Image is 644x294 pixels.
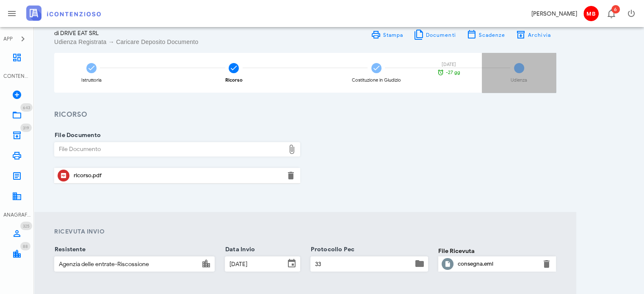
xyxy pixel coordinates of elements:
button: Distintivo [601,3,621,24]
span: Distintivo [20,222,32,230]
h3: Ricorso [54,110,556,120]
div: File Documento [55,143,285,156]
button: MB [580,3,601,24]
input: Protocollo Pec [311,257,413,271]
span: MB [583,6,599,21]
span: Documenti [426,32,456,38]
span: Distintivo [611,5,620,14]
label: Protocollo Pec [308,245,355,254]
img: logo-text-2x.png [26,5,101,21]
div: [DATE] [434,62,464,67]
span: Distintivo [20,124,32,132]
div: consegna.eml [458,261,536,267]
span: Scadenze [478,32,505,38]
label: Resistente [52,245,86,254]
div: ricorso.pdf [74,172,281,179]
button: Elimina [286,170,296,181]
button: Archivia [510,29,556,41]
span: 4 [514,63,524,73]
h4: Ricevuta Invio [54,227,556,236]
span: 325 [23,223,30,229]
button: Scadenze [461,29,511,41]
span: Stampa [382,32,403,38]
button: Clicca per aprire un'anteprima del file o scaricarlo [442,258,453,270]
span: 643 [23,105,30,110]
label: Data Invio [223,245,255,254]
div: Clicca per aprire un'anteprima del file o scaricarlo [458,257,536,271]
div: Udienza [511,78,527,82]
span: Distintivo [20,242,30,250]
div: ANAGRAFICA [3,211,30,219]
div: Costituzione in Giudizio [352,78,401,82]
span: -27 gg [446,70,460,75]
div: Clicca per aprire un'anteprima del file o scaricarlo [74,169,281,182]
span: 88 [23,244,28,249]
div: di DRIVE EAT SRL [54,29,300,38]
div: Udienza Registrata → Caricare Deposito Documento [54,38,300,46]
span: Archivia [528,32,551,38]
div: Ricorso [225,78,243,82]
div: Istruttoria [81,78,102,82]
button: Clicca per aprire un'anteprima del file o scaricarlo [58,170,69,181]
span: 319 [23,125,29,131]
button: Documenti [408,29,461,41]
div: [PERSON_NAME] [531,9,577,18]
div: CONTENZIOSO [3,72,30,80]
button: Elimina [542,259,552,269]
span: Distintivo [20,103,33,112]
a: Stampa [365,29,408,41]
input: Resistente [55,257,199,271]
label: File Documento [52,131,101,140]
label: File Ricevuta [438,247,475,256]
